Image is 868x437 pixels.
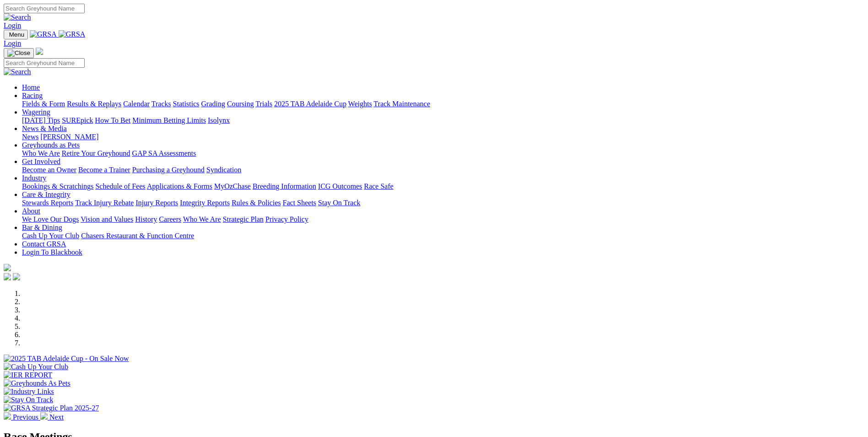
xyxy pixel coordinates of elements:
[22,116,864,125] div: Wagering
[4,413,40,421] a: Previous
[22,166,864,174] div: Get Involved
[132,149,196,157] a: GAP SA Assessments
[4,13,31,22] img: Search
[4,363,68,371] img: Cash Up Your Club
[40,133,98,141] a: [PERSON_NAME]
[4,379,70,388] img: Greyhounds As Pets
[22,191,70,198] a: Care & Integrity
[4,4,85,13] input: Search
[4,22,21,29] a: Login
[147,182,212,190] a: Applications & Forms
[180,199,230,207] a: Integrity Reports
[214,182,251,190] a: MyOzChase
[123,100,150,108] a: Calendar
[206,166,241,174] a: Syndication
[374,100,430,108] a: Track Maintenance
[22,232,79,240] a: Cash Up Your Club
[22,108,50,116] a: Wagering
[318,199,360,207] a: Stay On Track
[40,413,64,421] a: Next
[22,100,65,108] a: Fields & Form
[81,232,194,240] a: Chasers Restaurant & Function Centre
[208,116,230,124] a: Isolynx
[318,182,362,190] a: ICG Outcomes
[22,199,864,207] div: Care & Integrity
[201,100,225,108] a: Grading
[59,30,86,38] img: GRSA
[364,182,393,190] a: Race Safe
[283,199,316,207] a: Fact Sheets
[62,116,93,124] a: SUREpick
[135,215,157,223] a: History
[4,68,31,76] img: Search
[13,273,20,280] img: twitter.svg
[67,100,121,108] a: Results & Replays
[22,199,73,207] a: Stewards Reports
[7,49,30,57] img: Close
[22,215,864,224] div: About
[22,133,864,141] div: News & Media
[22,174,46,182] a: Industry
[4,412,11,420] img: chevron-left-pager-white.svg
[22,182,93,190] a: Bookings & Scratchings
[4,264,11,271] img: logo-grsa-white.png
[151,100,171,108] a: Tracks
[22,224,62,231] a: Bar & Dining
[22,215,79,223] a: We Love Our Dogs
[22,166,76,174] a: Become an Owner
[22,149,864,158] div: Greyhounds as Pets
[227,100,254,108] a: Coursing
[159,215,181,223] a: Careers
[253,182,316,190] a: Breeding Information
[173,100,199,108] a: Statistics
[22,182,864,191] div: Industry
[9,31,24,38] span: Menu
[95,182,145,190] a: Schedule of Fees
[255,100,272,108] a: Trials
[4,39,21,47] a: Login
[30,30,57,38] img: GRSA
[78,166,130,174] a: Become a Trainer
[36,48,43,55] img: logo-grsa-white.png
[22,92,43,99] a: Racing
[4,30,28,39] button: Toggle navigation
[4,355,129,363] img: 2025 TAB Adelaide Cup - On Sale Now
[22,158,60,165] a: Get Involved
[22,100,864,108] div: Racing
[348,100,372,108] a: Weights
[22,232,864,240] div: Bar & Dining
[4,396,53,404] img: Stay On Track
[4,48,34,58] button: Toggle navigation
[132,166,205,174] a: Purchasing a Greyhound
[4,404,99,412] img: GRSA Strategic Plan 2025-27
[132,116,206,124] a: Minimum Betting Limits
[81,215,133,223] a: Vision and Values
[62,149,130,157] a: Retire Your Greyhound
[22,141,80,149] a: Greyhounds as Pets
[22,83,40,91] a: Home
[274,100,346,108] a: 2025 TAB Adelaide Cup
[22,248,82,256] a: Login To Blackbook
[49,413,64,421] span: Next
[22,125,67,132] a: News & Media
[265,215,308,223] a: Privacy Policy
[13,413,38,421] span: Previous
[40,412,48,420] img: chevron-right-pager-white.svg
[4,58,85,68] input: Search
[22,133,38,141] a: News
[22,240,66,248] a: Contact GRSA
[4,371,52,379] img: IER REPORT
[95,116,131,124] a: How To Bet
[183,215,221,223] a: Who We Are
[4,388,54,396] img: Industry Links
[135,199,178,207] a: Injury Reports
[75,199,134,207] a: Track Injury Rebate
[22,207,40,215] a: About
[4,273,11,280] img: facebook.svg
[223,215,264,223] a: Strategic Plan
[232,199,281,207] a: Rules & Policies
[22,116,60,124] a: [DATE] Tips
[22,149,60,157] a: Who We Are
